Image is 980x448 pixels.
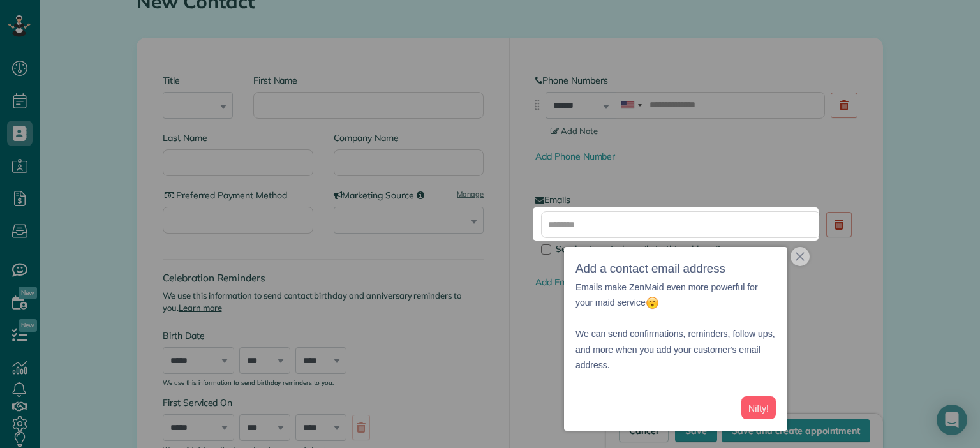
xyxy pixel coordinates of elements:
button: close, [791,247,810,266]
div: Add a contact email addressEmails make ZenMaid even more powerful for your maid service We can se... [564,247,787,431]
img: :open_mouth: [646,296,659,310]
h3: Add a contact email address [575,258,776,280]
p: We can send confirmations, reminders, follow ups, and more when you add your customer's email add... [575,311,776,373]
p: Emails make ZenMaid even more powerful for your maid service [575,280,776,311]
button: Nifty! [741,396,776,420]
